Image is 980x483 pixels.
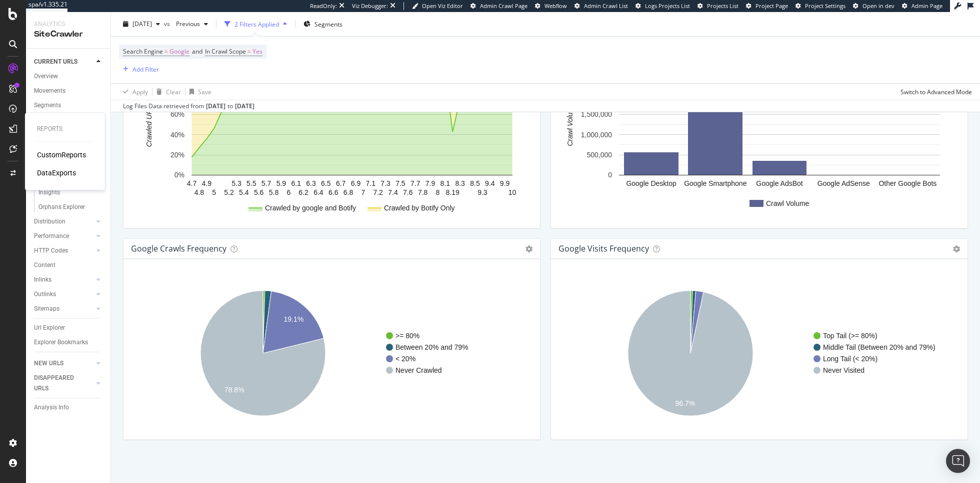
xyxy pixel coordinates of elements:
svg: A chart. [559,64,960,220]
span: Open Viz Editor [422,2,463,10]
a: Open Viz Editor [412,2,463,10]
text: 6 [286,188,290,196]
div: Distribution [34,216,65,227]
text: 7.8 [418,188,428,196]
div: SiteCrawler [34,29,102,40]
span: Search Engine [123,47,163,56]
text: 40% [170,131,184,139]
text: 6.6 [328,188,338,196]
div: DISAPPEARED URLS [34,373,84,394]
a: CURRENT URLS [34,57,93,67]
text: 6.9 [351,179,361,187]
div: Explorer Bookmarks [34,337,88,348]
text: 5.2 [224,188,234,196]
div: Reports [37,125,93,133]
text: Between 20% and 79% [395,343,468,351]
a: Orphans Explorer [38,202,103,212]
text: 500,000 [586,151,612,159]
text: 4.7 [187,179,197,187]
text: 6.1 [291,179,301,187]
text: 10 [508,188,516,196]
text: 60% [170,110,184,118]
text: Crawled URLs [145,102,153,147]
a: Admin Crawl Page [470,2,527,10]
text: Other Google Bots [878,179,936,187]
div: DataExports [37,168,76,178]
div: Apply [132,87,148,96]
div: Save [198,87,211,96]
div: HTTP Codes [34,246,68,256]
span: = [164,47,168,56]
text: 6.5 [321,179,331,187]
text: 20% [170,151,184,159]
a: Segments [34,100,103,111]
svg: A chart. [131,275,532,431]
div: Log Files Data retrieved from to [123,102,254,111]
div: ReadOnly: [310,2,337,10]
a: Admin Crawl List [574,2,628,10]
a: Performance [34,231,93,241]
text: 4.8 [194,188,204,196]
text: Crawled by google and Botify [265,204,356,212]
div: Orphans Explorer [38,202,85,212]
text: Google Desktop [626,179,676,187]
div: Insights [38,187,60,198]
text: Crawled by Botify Only [384,204,455,212]
div: Content [34,260,55,271]
button: 2 Filters Applied [220,16,291,32]
span: = [247,47,251,56]
text: 7.5 [395,179,405,187]
div: Add Filter [132,65,159,73]
a: Content [34,260,103,271]
text: Google AdSense [817,179,870,187]
span: vs [164,20,172,28]
h4: google Crawls Frequency [131,242,226,256]
text: < 20% [395,355,415,363]
a: Project Page [746,2,788,10]
text: 7.7 [410,179,420,187]
span: Segments [314,20,342,28]
a: Open in dev [853,2,894,10]
a: Overview [34,71,103,82]
text: Never Crawled [395,366,442,374]
text: 8.3 [455,179,465,187]
span: Previous [172,20,200,28]
div: [DATE] [235,102,254,111]
text: 5.4 [239,188,249,196]
h4: google Visits Frequency [558,242,649,256]
text: 6.2 [298,188,308,196]
div: Switch to Advanced Mode [900,87,972,96]
text: 96.7% [675,399,695,407]
a: HTTP Codes [34,246,93,256]
text: Google AdsBot [756,179,803,187]
span: 2025 Aug. 7th [132,20,152,28]
text: 5.7 [261,179,271,187]
text: >= 80% [395,332,419,340]
text: 7 [361,188,365,196]
a: Movements [34,86,103,96]
div: Analysis Info [34,402,69,413]
a: CustomReports [37,150,86,160]
button: Switch to Advanced Mode [896,84,972,100]
a: Sitemaps [34,304,93,314]
div: Outlinks [34,289,56,300]
a: NEW URLS [34,358,93,369]
text: 8.19 [446,188,459,196]
a: Url Explorer [34,323,103,333]
text: 0% [174,171,184,179]
text: Top Tail (>= 80%) [823,332,877,340]
text: 6.4 [313,188,323,196]
text: 9.4 [485,179,495,187]
div: Open Intercom Messenger [946,449,970,473]
text: Never Visited [823,366,864,374]
div: Sitemaps [34,304,59,314]
text: 8.1 [440,179,450,187]
text: Long Tail (< 20%) [823,355,877,363]
button: [DATE] [119,16,164,32]
div: Clear [166,87,181,96]
text: 5.5 [246,179,256,187]
text: 7.4 [388,188,398,196]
